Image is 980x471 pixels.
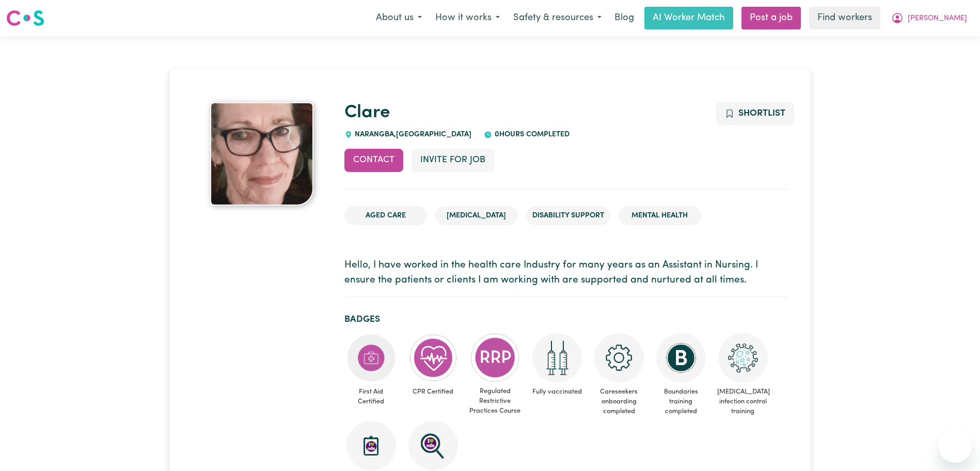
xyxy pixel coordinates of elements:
[608,7,640,29] a: Blog
[412,149,494,171] button: Invite for Job
[809,7,880,29] a: Find workers
[344,314,788,325] h2: Badges
[718,333,768,383] img: CS Academy: COVID-19 Infection Control Training course completed
[507,7,608,29] button: Safety & resources
[468,382,522,420] span: Regulated Restrictive Practices Course
[6,9,44,27] img: Careseekers logo
[738,109,785,118] span: Shortlist
[939,430,972,463] iframe: Button to launch messaging window
[656,333,706,383] img: CS Academy: Boundaries in care and support work course completed
[346,333,396,383] img: Care and support worker has completed First Aid Certification
[492,131,570,138] span: 0 hours completed
[344,383,398,411] span: First Aid Certified
[429,7,507,29] button: How it works
[210,102,313,206] img: Clare
[408,333,458,383] img: Care and support worker has completed CPR Certification
[408,421,458,470] img: NDIS Worker Screening Verified
[716,102,794,125] button: Add to shortlist
[884,7,974,29] button: My Account
[741,7,801,29] a: Post a job
[470,333,520,382] img: CS Academy: Regulated Restrictive Practices course completed
[908,13,967,24] span: [PERSON_NAME]
[369,7,429,29] button: About us
[530,383,584,401] span: Fully vaccinated
[435,206,518,226] li: [MEDICAL_DATA]
[346,421,396,470] img: CS Academy: Introduction to NDIS Worker Training course completed
[406,383,460,401] span: CPR Certified
[716,383,770,421] span: [MEDICAL_DATA] infection control training
[344,206,427,226] li: Aged Care
[192,102,331,206] a: Clare's profile picture'
[594,333,644,383] img: CS Academy: Careseekers Onboarding course completed
[654,383,708,421] span: Boundaries training completed
[526,206,610,226] li: Disability Support
[344,258,788,288] p: Hello, I have worked in the health care Industry for many years as an Assistant in Nursing. I ens...
[344,104,390,122] a: Clare
[619,206,701,226] li: Mental Health
[353,131,472,138] span: NARANGBA , [GEOGRAPHIC_DATA]
[592,383,646,421] span: Careseekers onboarding completed
[644,7,733,29] a: AI Worker Match
[6,6,44,30] a: Careseekers logo
[532,333,582,383] img: Care and support worker has received 2 doses of COVID-19 vaccine
[344,149,403,171] button: Contact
